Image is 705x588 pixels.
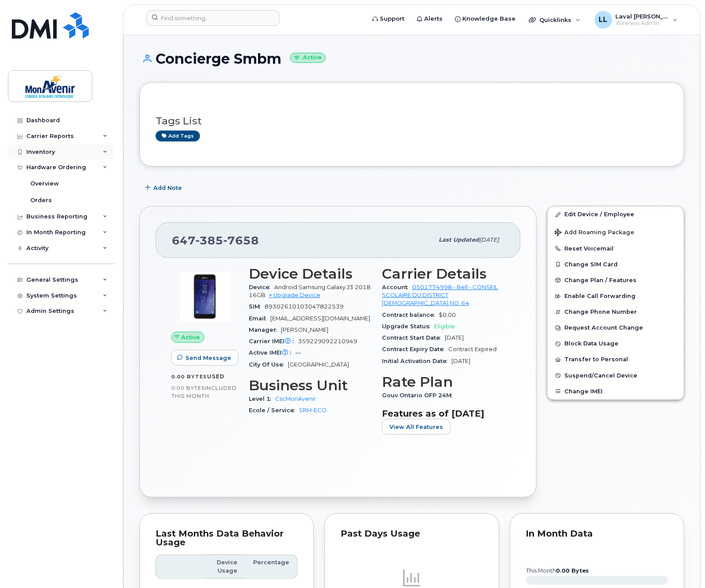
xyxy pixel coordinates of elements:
span: included this month [171,385,237,399]
h3: Business Unit [249,377,371,393]
h3: Rate Plan [382,374,505,390]
span: used [207,373,225,380]
span: [DATE] [479,236,499,243]
h3: Carrier Details [382,266,505,282]
span: Add Roaming Package [555,229,634,237]
a: Add tags [156,131,200,142]
h3: Device Details [249,266,371,282]
span: Contract Start Date [382,334,445,341]
span: Android Samsung Galaxy J3 2018 16GB [249,284,371,298]
span: 7658 [223,234,259,247]
div: Last Months Data Behavior Usage [156,530,298,547]
span: Contract Expiry Date [382,346,448,352]
img: image20231002-3703462-14a73r4.jpeg [178,270,231,323]
span: — [295,349,301,356]
span: 385 [196,234,223,247]
span: Account [382,284,412,290]
span: Manager [249,327,281,333]
button: Block Data Usage [548,336,684,352]
button: Transfer to Personal [548,352,684,367]
span: Gouv Ontario OFP 24M [382,392,456,399]
a: CscMonAvenir [275,396,316,402]
span: [PERSON_NAME] [281,327,328,333]
button: Add Roaming Package [548,223,684,241]
span: Enable Call Forwarding [564,293,636,300]
span: Level 1 [249,396,275,402]
a: SRM-ECO [299,407,327,414]
h1: Concierge Smbm [139,51,684,66]
span: Email [249,315,270,322]
span: Send Message [185,354,231,362]
span: SIM [249,303,265,310]
span: 0.00 Bytes [171,374,207,380]
text: this month [526,567,589,574]
span: 89302610103047822539 [265,303,344,310]
button: View All Features [382,419,451,435]
h3: Tags List [156,116,668,127]
span: Contract Expired [448,346,497,352]
span: Last updated [439,236,479,243]
span: Suspend/Cancel Device [564,372,637,379]
h3: Features as of [DATE] [382,408,505,419]
span: Contract balance [382,312,439,318]
span: Device [249,284,274,290]
span: $0.00 [439,312,456,318]
span: Upgrade Status [382,323,434,330]
span: View All Features [389,423,443,431]
span: Initial Activation Date [382,358,451,364]
span: Eligible [434,323,455,330]
span: Add Note [153,184,182,192]
span: Change Plan / Features [564,277,636,283]
span: 0.00 Bytes [171,385,205,391]
button: Change Phone Number [548,304,684,320]
span: [DATE] [445,334,464,341]
span: 359229092210949 [298,338,357,345]
a: Edit Device / Employee [548,207,684,222]
button: Change Plan / Features [548,272,684,288]
a: + Upgrade Device [269,292,320,298]
small: Active [290,53,326,63]
button: Add Note [139,180,189,196]
span: Active [182,333,200,341]
a: 0501774998 - Bell - CONSEIL SCOLAIRE DU DISTRICT [DEMOGRAPHIC_DATA] NO. 64 [382,284,498,307]
span: Carrier IMEI [249,338,298,345]
th: Percentage [245,555,298,579]
button: Send Message [171,350,239,366]
button: Suspend/Cancel Device [548,368,684,384]
span: City Of Use [249,361,288,368]
span: [GEOGRAPHIC_DATA] [288,361,349,368]
button: Reset Voicemail [548,241,684,257]
span: 647 [172,234,259,247]
button: Change IMEI [548,384,684,399]
button: Enable Call Forwarding [548,288,684,304]
span: [DATE] [451,358,470,364]
th: Device Usage [204,555,246,579]
div: In Month Data [526,530,668,538]
div: Past Days Usage [341,530,483,538]
span: Ecole / Service [249,407,299,414]
button: Request Account Change [548,320,684,336]
button: Change SIM Card [548,257,684,272]
span: [EMAIL_ADDRESS][DOMAIN_NAME] [270,315,370,322]
span: Active IMEI [249,349,295,356]
tspan: 0.00 Bytes [556,567,589,574]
